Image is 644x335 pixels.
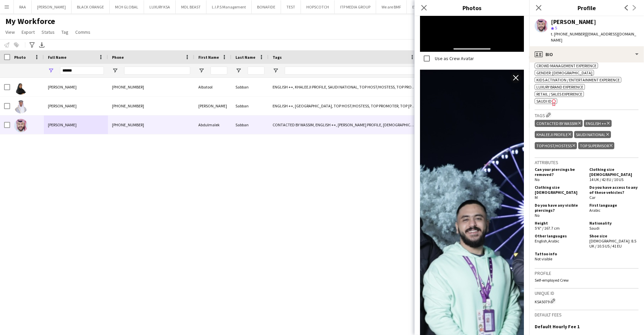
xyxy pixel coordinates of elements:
span: Comms [75,29,90,35]
div: KHALEEJI PROFILE [535,131,573,138]
button: Open Filter Menu [235,68,242,74]
span: No [535,213,539,218]
span: [PERSON_NAME] [48,84,77,89]
img: Moheb Sabban [14,100,28,113]
button: MDL BEAST [176,0,206,14]
span: Kids activation / Entertainment experience [536,77,620,82]
p: Self-employed Crew [535,278,639,283]
button: [PERSON_NAME] [32,0,72,14]
div: Abdulmalek [194,115,231,134]
a: Comms [73,28,93,36]
button: TEST [281,0,301,14]
span: [PERSON_NAME] [48,122,77,127]
img: Albatool Sabban [14,81,28,95]
button: MCH GLOBAL [110,0,144,14]
app-action-btn: Export XLSX [38,41,46,49]
span: [PERSON_NAME] [48,103,77,108]
span: M [535,195,538,200]
span: First Name [198,55,219,60]
span: Last Name [235,55,255,60]
a: Tag [59,28,71,36]
button: L.I.P.S Management [206,0,252,14]
div: [PERSON_NAME] [194,97,231,115]
button: Open Filter Menu [198,68,204,74]
span: Full Name [48,55,66,60]
h3: Photos [415,3,529,12]
div: Albatool [194,78,231,96]
span: Saudi [589,226,599,231]
h5: Can your piercings be removed? [535,167,584,177]
div: [PHONE_NUMBER] [108,97,194,115]
span: English , [535,238,548,243]
span: 5 [555,25,557,30]
button: HOPSCOTCH [301,0,335,14]
h3: Default fees [535,312,639,318]
span: SAUDI ID [536,99,552,104]
span: [DEMOGRAPHIC_DATA]: 8.5 UK / 10.5 US / 41 EU [589,238,636,249]
div: Sabban [231,97,269,115]
h5: Do you have any visible piercings? [535,203,584,213]
button: LUXURY KSA [144,0,176,14]
a: Status [39,28,57,36]
h3: Profile [529,3,644,12]
span: 5'6" / 167.7 cm [535,226,560,231]
div: [PHONE_NUMBER] [108,78,194,96]
span: My Workforce [5,16,55,26]
button: BLACK ORANGE [72,0,110,14]
button: We are BMF [376,0,407,14]
button: EVENTBOX [407,0,437,14]
span: Not visible [535,256,552,261]
div: KSA5079 [535,298,639,304]
input: First Name Filter Input [211,67,227,75]
h3: Attributes [535,159,639,165]
span: Status [41,29,55,35]
span: Luxury brand experience [536,84,583,89]
div: Sabban [231,78,269,96]
label: Use as Crew Avatar [433,55,474,61]
span: Gender: [DEMOGRAPHIC_DATA] [536,70,592,75]
span: t. [PHONE_NUMBER] [551,31,586,36]
h3: Unique ID [535,290,639,296]
h3: Profile [535,270,639,276]
span: Arabic [548,238,559,243]
button: Open Filter Menu [112,68,118,74]
div: SAUDI NATIONAL [574,131,611,138]
img: Abdulmalek Sabban [14,119,28,132]
span: | [EMAIL_ADDRESS][DOMAIN_NAME] [551,31,636,43]
button: RAA [14,0,32,14]
span: Retail / Sales experience [536,92,582,97]
div: ENGLISH ++, KHALEEJI PROFILE, SAUDI NATIONAL, TOP HOST/HOSTESS, TOP PROMOTER, TOP SUPERVISOR, TOP... [269,78,419,96]
div: ENGLISH ++ [584,120,611,127]
span: Crowd management experience [536,63,596,68]
div: CONTACTED BY WASSIM [535,120,583,127]
input: Full Name Filter Input [60,67,104,75]
button: ITP MEDIA GROUP [335,0,376,14]
input: Tags Filter Input [285,67,415,75]
div: TOP HOST/HOSTESS [535,142,577,149]
span: 14 UK / 42 EU / 10 US [589,177,623,182]
h5: Do you have access to any of these vehicles? [589,185,639,195]
h5: First language [589,203,639,208]
span: Tag [61,29,68,35]
button: BONAFIDE [252,0,281,14]
div: TOP SUPERVISOR [578,142,614,149]
input: Last Name Filter Input [248,67,264,75]
div: CONTACTED BY WASSIM, ENGLISH ++, [PERSON_NAME] PROFILE, [DEMOGRAPHIC_DATA] NATIONAL, TOP HOST/HOS... [269,115,419,134]
h5: Clothing size [DEMOGRAPHIC_DATA] [589,167,639,177]
div: [PHONE_NUMBER] [108,115,194,134]
span: Arabic [589,208,600,213]
a: Export [19,28,37,36]
h5: Other languages [535,233,584,238]
span: No [535,177,539,182]
h5: Tattoo info [535,251,584,256]
span: Tags [273,55,282,60]
span: Export [22,29,35,35]
div: Sabban [231,115,269,134]
h5: Clothing size [DEMOGRAPHIC_DATA] [535,185,584,195]
span: Car [589,195,595,200]
a: View [3,28,18,36]
h3: Default Hourly Fee 1 [535,324,580,330]
button: Open Filter Menu [48,68,54,74]
div: [PERSON_NAME] [551,19,596,25]
button: Open Filter Menu [273,68,279,74]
